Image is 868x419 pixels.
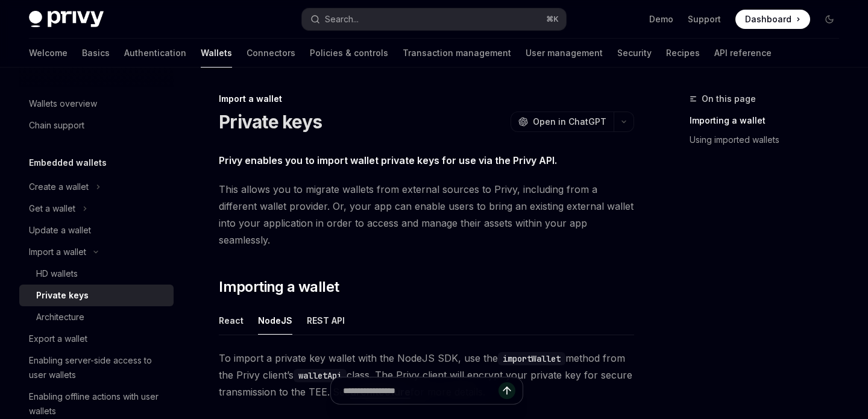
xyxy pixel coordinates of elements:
a: Architecture [19,306,174,328]
div: Import a wallet [219,93,634,105]
a: HD wallets [19,263,174,285]
a: Update a wallet [19,219,174,241]
button: Toggle dark mode [820,10,839,29]
h1: Private keys [219,111,322,133]
div: Search... [325,12,359,27]
span: ⌘ K [546,14,559,24]
div: Architecture [36,310,84,324]
code: walletApi [294,369,347,382]
span: To import a private key wallet with the NodeJS SDK, use the method from the Privy client’s class.... [219,350,634,400]
a: Wallets overview [19,93,174,115]
a: Security [617,39,652,68]
h5: Embedded wallets [29,156,107,170]
button: Open in ChatGPT [511,112,614,132]
div: Update a wallet [29,223,91,238]
a: Export a wallet [19,328,174,350]
a: Demo [649,13,673,25]
span: Open in ChatGPT [533,116,606,128]
div: Private keys [36,288,89,303]
a: Basics [82,39,110,68]
a: API reference [714,39,772,68]
div: Create a wallet [29,180,89,194]
a: Support [688,13,721,25]
a: Wallets [201,39,232,68]
div: Wallets overview [29,96,97,111]
a: Welcome [29,39,68,68]
a: User management [526,39,603,68]
a: Importing a wallet [690,111,849,130]
a: Policies & controls [310,39,388,68]
div: Enabling offline actions with user wallets [29,389,166,418]
code: importWallet [498,352,565,365]
strong: Privy enables you to import wallet private keys for use via the Privy API. [219,154,557,166]
span: Importing a wallet [219,277,339,297]
div: Enabling server-side access to user wallets [29,353,166,382]
a: Private keys [19,285,174,306]
div: Import a wallet [29,245,86,259]
a: Dashboard [735,10,810,29]
div: Chain support [29,118,84,133]
button: REST API [307,306,345,335]
div: HD wallets [36,266,78,281]
div: Get a wallet [29,201,75,216]
button: NodeJS [258,306,292,335]
a: Authentication [124,39,186,68]
a: Chain support [19,115,174,136]
button: Search...⌘K [302,8,565,30]
a: Enabling server-side access to user wallets [19,350,174,386]
a: Recipes [666,39,700,68]
a: Using imported wallets [690,130,849,150]
a: Transaction management [403,39,511,68]
span: This allows you to migrate wallets from external sources to Privy, including from a different wal... [219,181,634,248]
a: Connectors [247,39,295,68]
span: On this page [702,92,756,106]
button: React [219,306,244,335]
button: Send message [498,382,515,399]
img: dark logo [29,11,104,28]
span: Dashboard [745,13,791,25]
div: Export a wallet [29,332,87,346]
